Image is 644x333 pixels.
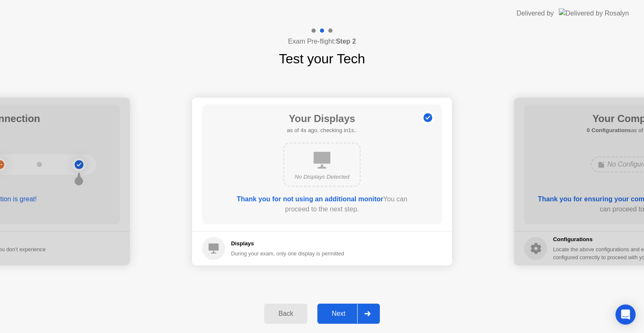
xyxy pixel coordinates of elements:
div: Open Intercom Messenger [615,304,636,325]
h1: Test your Tech [279,49,365,69]
h4: Exam Pre-flight: [288,36,356,47]
b: Step 2 [336,38,356,45]
button: Next [317,304,380,324]
div: Next [320,310,357,317]
div: During your exam, only one display is permitted [231,250,344,258]
div: You can proceed to the next step. [226,194,418,214]
div: Delivered by [517,8,554,18]
button: Back [264,304,307,324]
h5: Displays [231,239,344,248]
img: Delivered by Rosalyn [559,8,629,18]
div: No Displays Detected [291,173,353,181]
div: Back [267,310,305,317]
b: Thank you for not using an additional monitor [237,195,383,203]
h1: Your Displays [287,111,357,126]
h5: as of 4s ago, checking in1s.. [287,126,357,135]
